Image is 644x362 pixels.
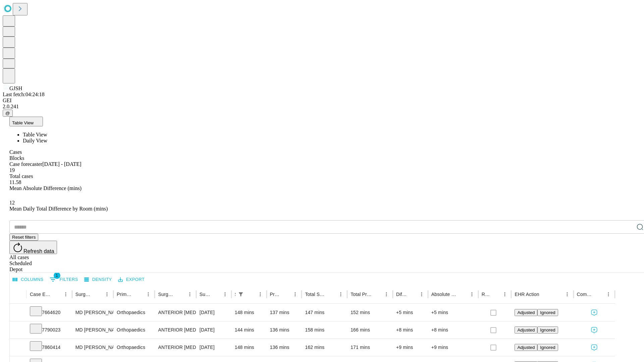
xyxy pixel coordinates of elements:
[9,85,22,91] span: GJSH
[117,304,151,321] div: Orthopaedics
[396,304,425,321] div: +5 mins
[30,292,51,297] div: Case Epic Id
[604,290,613,299] button: Menu
[9,167,15,173] span: 19
[562,290,572,299] button: Menu
[281,290,290,299] button: Sort
[517,310,535,315] span: Adjusted
[517,327,535,333] span: Adjusted
[176,290,185,299] button: Sort
[270,292,281,297] div: Predicted In Room Duration
[75,304,110,321] div: MD [PERSON_NAME] [PERSON_NAME]
[75,339,110,356] div: MD [PERSON_NAME] [PERSON_NAME]
[102,290,112,299] button: Menu
[515,344,537,351] button: Adjusted
[3,92,45,97] span: Last fetch: 04:24:18
[290,290,300,299] button: Menu
[200,321,228,339] div: [DATE]
[117,292,133,297] div: Primary Service
[236,290,246,299] div: 1 active filter
[75,292,92,297] div: Surgeon Name
[235,292,235,297] div: Scheduled In Room Duration
[23,132,47,137] span: Table View
[515,292,539,297] div: EHR Action
[396,292,407,297] div: Difference
[12,120,34,125] span: Table View
[431,321,475,339] div: +8 mins
[61,290,70,299] button: Menu
[13,342,23,354] button: Expand
[30,339,69,356] div: 7860414
[417,290,426,299] button: Menu
[75,321,110,339] div: MD [PERSON_NAME] [PERSON_NAME]
[235,339,263,356] div: 148 mins
[235,304,263,321] div: 148 mins
[13,307,23,319] button: Expand
[13,324,23,336] button: Expand
[336,290,345,299] button: Menu
[9,241,57,254] button: Refresh data
[30,304,69,321] div: 7664620
[42,161,81,167] span: [DATE] - [DATE]
[11,275,45,285] button: Select columns
[577,292,594,297] div: Comments
[54,272,60,279] span: 1
[134,290,144,299] button: Sort
[305,304,344,321] div: 147 mins
[327,290,336,299] button: Sort
[396,339,425,356] div: +9 mins
[537,326,558,334] button: Ignored
[270,321,299,339] div: 136 mins
[431,304,475,321] div: +5 mins
[540,327,555,333] span: Ignored
[431,339,475,356] div: +9 mins
[93,290,102,299] button: Sort
[517,345,535,350] span: Adjusted
[220,290,230,299] button: Menu
[467,290,477,299] button: Menu
[116,275,146,285] button: Export
[158,292,175,297] div: Surgery Name
[431,292,457,297] div: Absolute Difference
[158,339,193,356] div: ANTERIOR [MEDICAL_DATA] TOTAL HIP
[9,161,42,167] span: Case forecaster
[200,304,228,321] div: [DATE]
[9,200,15,205] span: 12
[117,339,151,356] div: Orthopaedics
[9,173,33,179] span: Total cases
[537,309,558,316] button: Ignored
[594,290,604,299] button: Sort
[382,290,391,299] button: Menu
[396,321,425,339] div: +8 mins
[540,345,555,350] span: Ignored
[117,321,151,339] div: Orthopaedics
[48,274,80,285] button: Show filters
[144,290,153,299] button: Menu
[515,309,537,316] button: Adjusted
[351,304,389,321] div: 152 mins
[200,292,210,297] div: Surgery Date
[158,321,193,339] div: ANTERIOR [MEDICAL_DATA] TOTAL HIP
[351,339,389,356] div: 171 mins
[458,290,467,299] button: Sort
[256,290,265,299] button: Menu
[9,185,82,191] span: Mean Absolute Difference (mins)
[372,290,382,299] button: Sort
[246,290,256,299] button: Sort
[305,339,344,356] div: 162 mins
[12,235,36,240] span: Reset filters
[83,275,114,285] button: Density
[23,138,47,143] span: Daily View
[537,344,558,351] button: Ignored
[211,290,220,299] button: Sort
[351,292,372,297] div: Total Predicted Duration
[3,104,641,110] div: 2.0.241
[351,321,389,339] div: 166 mins
[3,98,641,104] div: GEI
[9,206,108,212] span: Mean Daily Total Difference by Room (mins)
[9,117,43,126] button: Table View
[200,339,228,356] div: [DATE]
[305,321,344,339] div: 158 mins
[9,234,38,241] button: Reset filters
[515,326,537,334] button: Adjusted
